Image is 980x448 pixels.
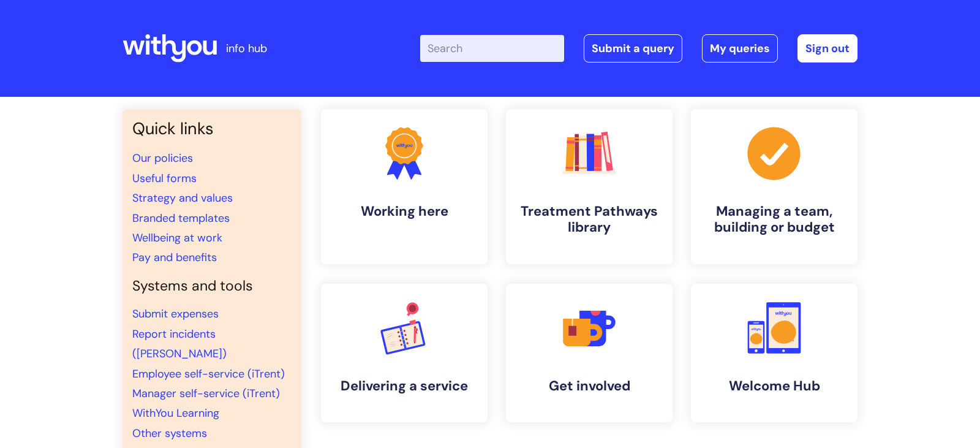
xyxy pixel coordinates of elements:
[132,119,292,139] h3: Quick links
[132,327,227,361] a: Report incidents ([PERSON_NAME])
[132,211,230,226] a: Branded templates
[420,34,858,63] div: | -
[132,171,197,186] a: Useful forms
[506,109,673,264] a: Treatment Pathways library
[691,109,858,264] a: Managing a team, building or budget
[702,34,778,63] a: My queries
[516,378,663,394] h4: Get involved
[797,34,858,63] a: Sign out
[701,378,848,394] h4: Welcome Hub
[132,250,217,265] a: Pay and benefits
[584,34,682,63] a: Submit a query
[132,366,285,381] a: Employee self-service (iTrent)
[321,109,488,264] a: Working here
[132,426,207,441] a: Other systems
[506,284,673,422] a: Get involved
[516,203,663,236] h4: Treatment Pathways library
[132,230,222,245] a: Wellbeing at work
[226,39,267,58] p: info hub
[701,203,848,236] h4: Managing a team, building or budget
[691,284,858,422] a: Welcome Hub
[132,386,280,401] a: Manager self-service (iTrent)
[331,378,478,394] h4: Delivering a service
[132,151,193,165] a: Our policies
[132,191,233,205] a: Strategy and values
[331,203,478,219] h4: Working here
[420,35,564,62] input: Search
[132,406,219,420] a: WithYou Learning
[321,284,488,422] a: Delivering a service
[132,278,292,295] h4: Systems and tools
[132,306,219,321] a: Submit expenses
